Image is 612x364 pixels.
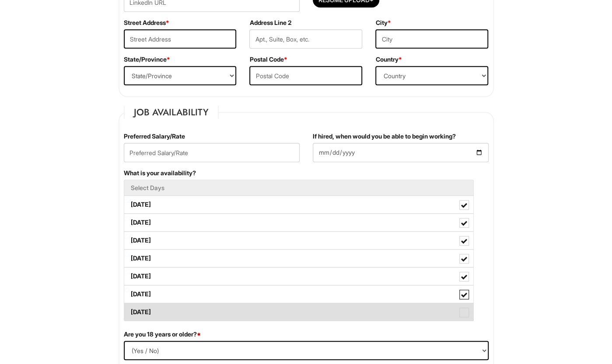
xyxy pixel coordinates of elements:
label: State/Province [124,55,170,64]
label: Address Line 2 [249,18,291,27]
label: What is your availability? [124,169,196,177]
label: [DATE] [124,196,473,213]
input: Postal Code [249,66,362,85]
h5: Select Days [131,184,467,191]
label: Preferred Salary/Rate [124,132,185,141]
label: [DATE] [124,267,473,285]
label: Country [375,55,402,64]
input: Preferred Salary/Rate [124,143,300,162]
select: (Yes / No) [124,341,489,360]
label: Postal Code [249,55,287,64]
label: City [375,18,391,27]
legend: Job Availability [124,106,219,119]
label: [DATE] [124,303,473,321]
label: [DATE] [124,285,473,303]
input: City [375,29,488,49]
label: [DATE] [124,232,473,249]
label: If hired, when would you be able to begin working? [313,132,456,141]
input: Street Address [124,29,237,49]
select: State/Province [124,66,237,85]
label: Street Address [124,18,169,27]
label: [DATE] [124,250,473,267]
select: Country [375,66,488,85]
label: Are you 18 years or older? [124,330,201,339]
input: Apt., Suite, Box, etc. [249,29,362,49]
label: [DATE] [124,214,473,231]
